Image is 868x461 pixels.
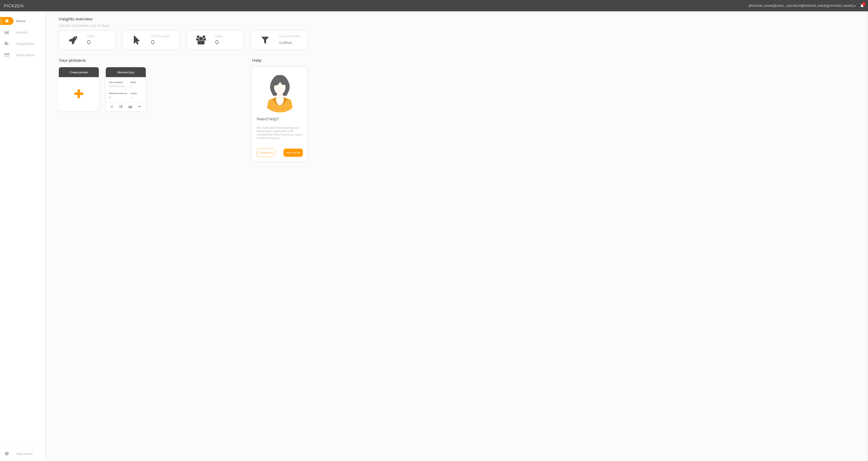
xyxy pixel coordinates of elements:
[106,77,146,111] div: Last updated [DATE] 3:06 PM Referred revenue $0 Starts 0 Leads 0
[70,71,88,74] span: Create pickzen
[16,450,33,457] span: Help center
[109,81,123,84] span: Last updated
[257,116,279,121] span: Need help?
[257,126,302,140] span: We understand that creating your first pickzen might seem a bit complicated. Reach out to our tea...
[59,58,86,63] span: Your pickzens
[252,58,261,63] span: Help
[109,96,127,99] p: $0
[59,17,93,21] span: Insights overview
[279,40,292,44] span: Configure
[59,24,109,28] span: Data for all pickzens (Last 30 days)
[279,39,307,46] a: Configure
[130,92,137,95] span: Leads
[130,85,137,88] p: 0
[87,39,115,46] div: 0
[16,40,34,47] span: Integrations
[736,2,744,10] img: e461e14119391d8baf729a9bdf18d419
[109,85,127,88] p: [DATE] 3:06 PM
[151,34,170,38] span: Click Throughs
[283,149,303,157] a: Help center
[215,39,243,46] div: 0
[749,4,854,7] span: [PERSON_NAME][EMAIL_ADDRESS][PERSON_NAME][DOMAIN_NAME]
[259,72,300,112] img: support.png
[87,34,94,38] span: Starts
[16,17,25,25] span: Home
[215,34,223,38] span: Leads
[109,92,127,95] span: Referred revenue
[259,151,273,154] span: Contact us
[4,3,23,9] img: Pickzen logo
[106,67,146,77] div: Skincare Quiz
[744,2,860,10] button: [PERSON_NAME][EMAIL_ADDRESS][PERSON_NAME][DOMAIN_NAME]
[16,29,28,36] span: Insights
[286,151,301,154] span: Help center
[130,96,137,99] p: 0
[130,81,136,84] span: Starts
[279,34,300,38] span: Conversion Rate
[862,2,866,6] span: 6
[16,51,35,59] span: Subscription
[151,39,179,46] div: 0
